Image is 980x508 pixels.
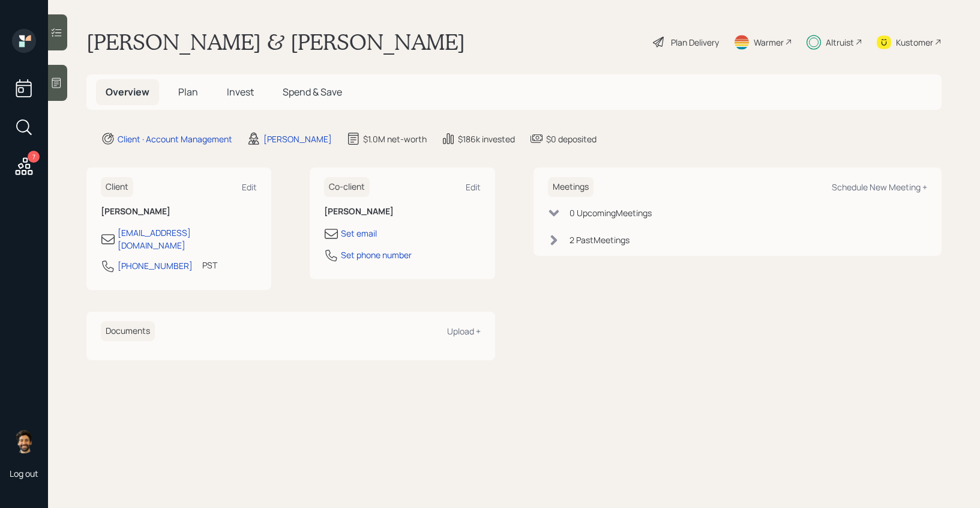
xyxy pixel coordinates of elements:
[118,133,232,145] div: Client · Account Management
[896,36,933,49] div: Kustomer
[466,181,481,193] div: Edit
[363,133,427,145] div: $1.0M net-worth
[832,181,927,193] div: Schedule New Meeting +
[458,133,515,145] div: $186k invested
[324,177,370,197] h6: Co-client
[101,207,257,217] h6: [PERSON_NAME]
[548,177,594,197] h6: Meetings
[826,36,854,49] div: Altruist
[570,207,652,219] div: 0 Upcoming Meeting s
[101,321,155,341] h6: Documents
[10,468,38,479] div: Log out
[242,181,257,193] div: Edit
[28,151,40,163] div: 7
[202,259,217,271] div: PST
[447,325,481,337] div: Upload +
[118,259,193,272] div: [PHONE_NUMBER]
[570,234,630,246] div: 2 Past Meeting s
[341,249,412,261] div: Set phone number
[86,29,465,55] h1: [PERSON_NAME] & [PERSON_NAME]
[283,85,342,98] span: Spend & Save
[546,133,597,145] div: $0 deposited
[118,226,257,252] div: [EMAIL_ADDRESS][DOMAIN_NAME]
[227,85,254,98] span: Invest
[671,36,719,49] div: Plan Delivery
[101,177,133,197] h6: Client
[341,227,377,240] div: Set email
[106,85,149,98] span: Overview
[754,36,784,49] div: Warmer
[263,133,332,145] div: [PERSON_NAME]
[178,85,198,98] span: Plan
[12,429,36,453] img: eric-schwartz-headshot.png
[324,207,480,217] h6: [PERSON_NAME]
